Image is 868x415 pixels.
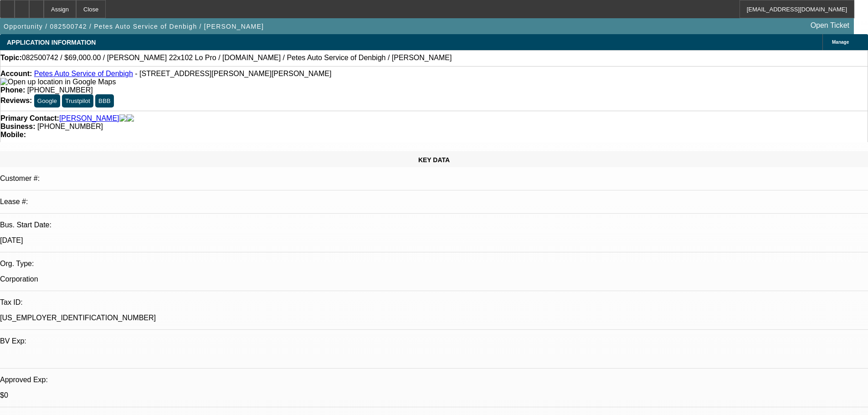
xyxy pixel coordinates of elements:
button: Google [34,94,60,108]
span: Opportunity / 082500742 / Petes Auto Service of Denbigh / [PERSON_NAME] [4,23,264,30]
strong: Primary Contact: [0,114,59,123]
strong: Account: [0,70,32,77]
span: [PHONE_NUMBER] [37,123,103,130]
span: Manage [832,40,849,45]
a: [PERSON_NAME] [59,114,119,123]
a: Petes Auto Service of Denbigh [34,70,133,77]
img: Open up location in Google Maps [0,78,116,86]
a: View Google Maps [0,78,116,86]
a: Open Ticket [807,18,853,33]
strong: Reviews: [0,97,32,104]
span: - [STREET_ADDRESS][PERSON_NAME][PERSON_NAME] [135,70,331,77]
button: BBB [95,94,114,108]
span: 082500742 / $69,000.00 / [PERSON_NAME] 22x102 Lo Pro / [DOMAIN_NAME] / Petes Auto Service of Denb... [22,54,452,62]
img: facebook-icon.png [119,114,127,123]
span: APPLICATION INFORMATION [7,39,96,46]
span: [PHONE_NUMBER] [27,86,93,94]
span: KEY DATA [418,156,450,164]
button: Trustpilot [62,94,93,108]
strong: Business: [0,123,35,130]
img: linkedin-icon.png [127,114,134,123]
strong: Topic: [0,54,22,62]
strong: Phone: [0,86,25,94]
strong: Mobile: [0,131,26,138]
